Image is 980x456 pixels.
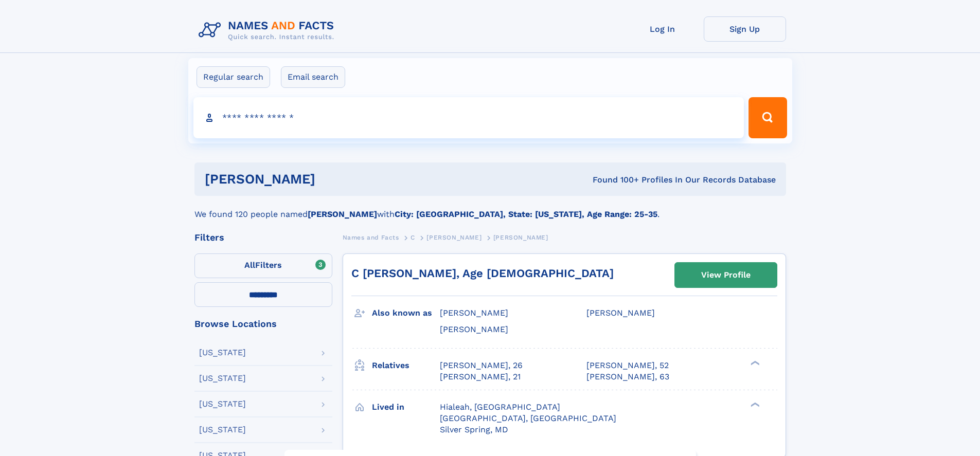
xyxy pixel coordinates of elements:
[586,371,669,382] a: [PERSON_NAME], 63
[194,16,343,44] img: Logo Names and Facts
[426,234,482,241] span: [PERSON_NAME]
[440,324,508,334] span: [PERSON_NAME]
[411,234,415,241] span: C
[194,233,332,242] div: Filters
[372,304,440,322] h3: Also known as
[621,16,704,42] a: Log In
[343,231,399,244] a: Names and Facts
[440,413,616,423] span: [GEOGRAPHIC_DATA], [GEOGRAPHIC_DATA]
[199,374,246,382] div: [US_STATE]
[749,97,787,138] button: Search Button
[411,231,415,244] a: C
[440,425,508,434] span: Silver Spring, MD
[395,209,657,219] b: City: [GEOGRAPHIC_DATA], State: [US_STATE], Age Range: 25-35
[454,174,776,186] div: Found 100+ Profiles In Our Records Database
[440,360,523,371] a: [PERSON_NAME], 26
[194,319,332,329] div: Browse Locations
[199,426,246,434] div: [US_STATE]
[197,66,270,88] label: Regular search
[748,401,760,408] div: ❯
[440,402,560,412] span: Hialeah, [GEOGRAPHIC_DATA]
[701,263,751,287] div: View Profile
[372,398,440,416] h3: Lived in
[586,308,655,318] span: [PERSON_NAME]
[281,66,345,88] label: Email search
[675,263,777,287] a: View Profile
[194,196,786,221] div: We found 120 people named with .
[586,360,669,371] a: [PERSON_NAME], 52
[308,209,377,219] b: [PERSON_NAME]
[199,400,246,408] div: [US_STATE]
[351,267,614,280] a: C [PERSON_NAME], Age [DEMOGRAPHIC_DATA]
[704,16,786,42] a: Sign Up
[205,173,454,186] h1: [PERSON_NAME]
[748,359,760,366] div: ❯
[244,260,255,270] span: All
[194,253,332,278] label: Filters
[493,234,548,241] span: [PERSON_NAME]
[193,97,744,138] input: search input
[426,231,482,244] a: [PERSON_NAME]
[199,349,246,357] div: [US_STATE]
[372,357,440,374] h3: Relatives
[440,308,508,318] span: [PERSON_NAME]
[440,371,521,382] a: [PERSON_NAME], 21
